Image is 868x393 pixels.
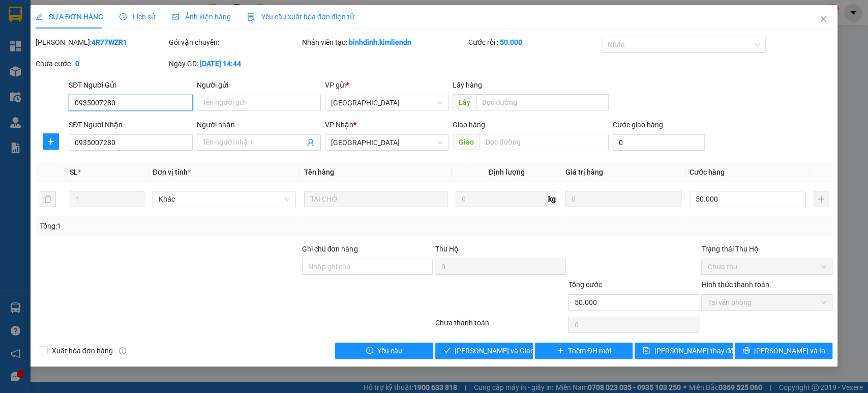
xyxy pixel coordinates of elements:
[119,347,126,354] span: info-circle
[325,79,449,91] div: VP gửi
[172,13,179,20] span: picture
[377,345,402,356] span: Yêu cầu
[335,343,433,359] button: exclamation-circleYêu cầu
[302,37,466,48] div: Nhân viên tạo:
[169,37,300,48] div: Gói vận chuyển:
[613,134,705,151] input: Cước giao hàng
[153,168,191,176] span: Đơn vị tính
[307,138,315,147] span: user-add
[547,191,557,207] span: kg
[247,13,255,21] img: icon
[453,94,476,110] span: Lấy
[92,38,127,46] b: 4R77WZR1
[568,345,611,356] span: Thêm ĐH mới
[735,343,832,359] button: printer[PERSON_NAME] và In
[500,38,522,46] b: 50.000
[707,295,826,310] span: Tại văn phòng
[119,13,156,21] span: Lịch sử
[701,280,769,289] label: Hình thức thanh toán
[754,345,825,356] span: [PERSON_NAME] và In
[707,259,826,274] span: Chưa thu
[814,191,828,207] button: plus
[200,60,241,68] b: [DATE] 14:44
[480,134,609,150] input: Dọc đường
[434,317,567,335] div: Chưa thanh toán
[643,347,650,355] span: save
[159,191,290,207] span: Khác
[568,280,602,289] span: Tổng cước
[613,121,663,129] label: Cước giao hàng
[36,13,103,21] span: SỬA ĐƠN HÀNG
[302,259,433,275] input: Ghi chú đơn hàng
[119,13,127,20] span: clock-circle
[75,60,79,68] b: 0
[197,79,321,91] div: Người gửi
[69,119,193,130] div: SĐT Người Nhận
[455,345,552,356] span: [PERSON_NAME] và Giao hàng
[302,245,358,253] label: Ghi chú đơn hàng
[809,5,837,34] button: Close
[40,220,336,232] div: Tổng: 1
[535,343,633,359] button: plusThêm ĐH mới
[36,37,167,48] div: [PERSON_NAME]:
[565,191,681,207] input: 0
[443,347,451,355] span: check
[48,345,117,356] span: Xuất hóa đơn hàng
[819,15,827,23] span: close
[40,191,56,207] button: delete
[488,168,524,176] span: Định lượng
[247,13,354,21] span: Yêu cầu xuất hóa đơn điện tử
[70,168,78,176] span: SL
[635,343,732,359] button: save[PERSON_NAME] thay đổi
[468,37,600,48] div: Cước rồi :
[654,345,735,356] span: [PERSON_NAME] thay đổi
[476,94,609,110] input: Dọc đường
[435,343,533,359] button: check[PERSON_NAME] và Giao hàng
[349,38,411,46] b: binhdinh.kimliendn
[366,347,373,355] span: exclamation-circle
[304,191,447,207] input: VD: Bàn, Ghế
[331,95,443,110] span: Bình Định
[743,347,750,355] span: printer
[453,81,482,89] span: Lấy hàng
[565,168,603,176] span: Giá trị hàng
[43,133,59,150] button: plus
[304,168,334,176] span: Tên hàng
[197,119,321,130] div: Người nhận
[43,137,58,146] span: plus
[701,243,832,255] div: Trạng thái Thu Hộ
[169,58,300,69] div: Ngày GD:
[69,79,193,91] div: SĐT Người Gửi
[172,13,231,21] span: Ảnh kiện hàng
[690,168,725,176] span: Cước hàng
[453,121,485,129] span: Giao hàng
[331,135,443,150] span: Đà Nẵng
[36,13,43,20] span: edit
[325,121,353,129] span: VP Nhận
[557,347,564,355] span: plus
[435,245,458,253] span: Thu Hộ
[453,134,480,150] span: Giao
[36,58,167,69] div: Chưa cước :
